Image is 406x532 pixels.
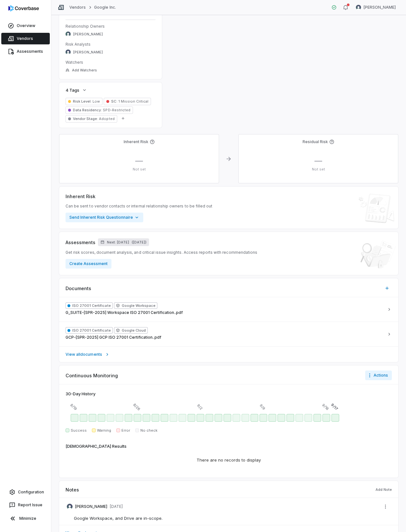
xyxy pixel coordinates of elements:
[66,302,113,309] span: ISO 27001 Certificate
[364,5,396,10] span: [PERSON_NAME]
[74,516,163,521] span: Google Workspace, and Drive are in-scope.
[98,116,114,121] span: Adopted
[66,259,111,269] button: Create Assessment
[110,505,123,509] p: [DATE]
[66,250,257,255] span: Get risk scores, document analysis, and critical issue insights. Access reports with recommendations
[189,449,269,471] div: There are no records to display
[365,371,392,380] button: Actions
[132,402,141,412] span: 8/26
[75,505,107,509] p: [PERSON_NAME]
[143,414,150,422] div: Aug 27 - Success
[224,414,231,422] div: Sep 5 - Success
[124,139,148,144] h4: Inherent Risk
[66,213,143,222] button: Send Inherent Risk Questionnaire
[314,156,322,165] span: —
[116,414,123,422] div: Aug 24 - Success
[8,5,39,12] img: logo-D7KZi-bG.svg
[59,346,398,362] a: View alldocuments
[17,49,43,54] span: Assessments
[17,36,33,41] span: Vendors
[73,32,103,37] span: [PERSON_NAME]
[135,156,143,165] span: —
[296,414,303,422] div: Sep 13 - Success
[97,428,111,433] span: Warning
[111,99,117,104] span: SC :
[152,414,159,422] div: Aug 28 - Success
[66,285,91,292] span: Documents
[170,414,177,422] div: Aug 30 - Success
[66,42,155,47] dt: Risk Analysts
[66,204,212,209] span: Can be sent to vendor contacts or internal relationship owners to be filled out
[356,5,361,10] img: Jesse Nord avatar
[66,50,71,55] img: Jesse Nord avatar
[313,414,321,422] div: Sep 15 - Success
[259,403,267,411] span: 9/9
[67,504,73,509] img: Jesse Nord avatar
[179,414,186,422] div: Aug 31 - Success
[260,414,267,422] div: Sep 9 - Success
[18,490,44,495] span: Configuration
[303,139,328,144] h4: Residual Risk
[161,414,168,422] div: Aug 29 - Success
[71,428,87,433] span: Success
[66,87,79,93] span: 4 Tags
[3,512,49,525] button: Minimize
[89,414,96,422] div: Aug 21 - Success
[59,297,398,322] button: ISO 27001 CertificateGoogle WorkspaceG_SUITE-[SPR-2025] Workspace ISO 27001 Certification..pdf
[206,414,213,422] div: Sep 3 - Success
[3,499,49,511] button: Report Issue
[1,20,50,32] a: Overview
[80,414,87,422] div: Aug 20 - Success
[1,33,50,44] a: Vendors
[66,391,95,397] div: 30 -Day History
[18,502,42,508] span: Report Issue
[321,402,330,411] span: 9/16
[64,167,214,172] p: Not set
[59,322,398,346] button: ISO 27001 CertificateGoogle CloudGCP-[SPR-2025] GCP ISO 27001 Certification..pdf
[72,68,97,73] span: Add Watchers
[140,428,157,433] span: No check
[352,3,400,12] button: Jesse Nord avatar[PERSON_NAME]
[107,240,129,245] span: Next: [DATE]
[243,167,393,172] p: Not set
[134,414,141,422] div: Aug 26 - Success
[73,50,103,55] span: [PERSON_NAME]
[1,46,50,57] a: Assessments
[188,414,195,422] div: Sep 1 - Success
[92,99,100,104] span: Low
[73,116,98,121] span: Vendor Stage :
[251,414,258,422] div: Sep 8 - Success
[278,414,285,422] div: Sep 11 - Success
[73,99,92,104] span: Risk Level :
[287,414,294,422] div: Sep 12 - Success
[132,240,146,245] span: ( [DATE] )
[269,414,276,422] div: Sep 10 - Success
[330,402,339,411] span: 9/17
[66,443,127,450] div: [DEMOGRAPHIC_DATA] Results
[66,327,113,334] span: ISO 27001 Certificate
[331,414,339,422] div: Today - Success
[118,99,149,104] span: 1 Mission Critical
[233,414,240,422] div: Sep 6 - Success
[114,327,148,334] span: Google Cloud
[66,32,71,37] img: Dave McCandless avatar
[17,23,35,28] span: Overview
[73,108,102,112] span: Data Residency :
[374,484,394,496] button: Add Note
[71,414,78,422] div: Aug 19 - Success
[69,5,86,10] a: Vendors
[66,193,95,200] span: Inherent Risk
[69,402,78,411] span: 8/19
[19,516,36,521] span: Minimize
[304,414,312,422] div: Sep 14 - Success
[114,302,157,309] span: Google Workspace
[215,414,222,422] div: Sep 4 - Success
[66,486,79,493] span: Notes
[380,502,391,511] button: More actions
[66,352,102,357] span: View all documents
[64,84,89,96] button: 4 Tags
[3,486,49,498] a: Configuration
[98,414,105,422] div: Aug 22 - Success
[197,414,204,422] div: Sep 2 - Success
[107,414,114,422] div: Aug 23 - Success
